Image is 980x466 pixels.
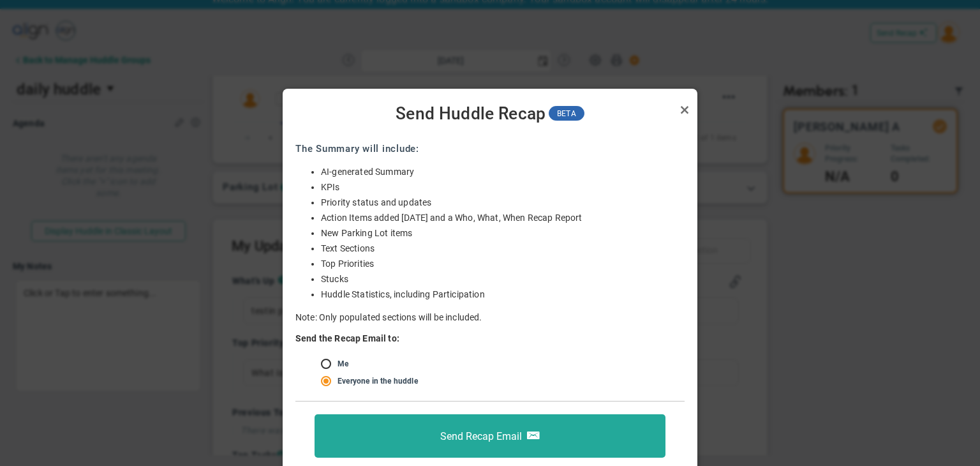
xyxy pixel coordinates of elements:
li: KPIs [321,181,685,193]
li: New Parking Lot items [321,227,685,239]
span: Send Recap Email [440,430,522,442]
li: Huddle Statistics, including Participation [321,289,685,301]
span: BETA [549,106,584,121]
h3: The Summary will include: [295,142,685,156]
li: Stucks [321,273,685,285]
button: Send Recap Email [315,414,665,458]
a: Close [677,102,692,117]
li: Text Sections [321,243,685,255]
span: Send Huddle Recap [396,103,546,124]
h4: Send the Recap Email to: [295,333,685,344]
li: Priority status and updates [321,197,685,209]
label: Everyone in the huddle [338,377,418,386]
li: Top Priorities [321,258,685,270]
li: Action Items added [DATE] and a Who, What, When Recap Report [321,212,685,224]
label: Me [338,359,348,368]
p: Note: Only populated sections will be included. [295,311,685,324]
li: AI-generated Summary [321,166,685,178]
